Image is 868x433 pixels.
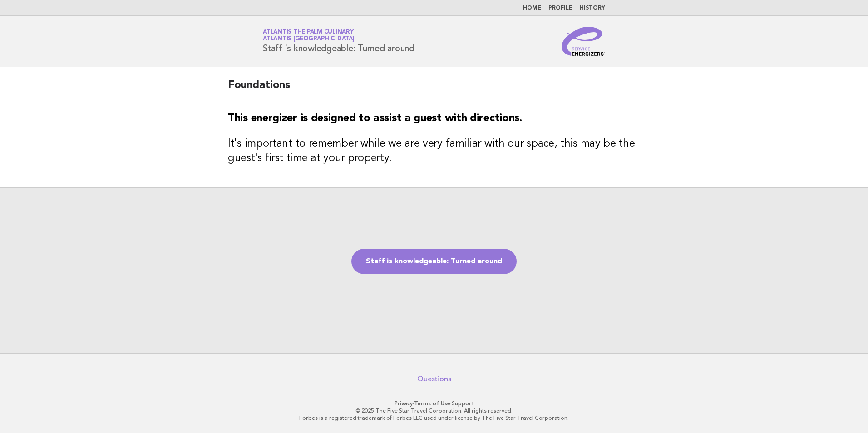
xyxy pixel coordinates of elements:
a: Home [523,5,541,11]
a: History [580,5,605,11]
p: · · [156,400,712,407]
h1: Staff is knowledgeable: Turned around [263,30,414,53]
a: Terms of Use [414,400,450,407]
a: Questions [417,374,451,384]
h2: Foundations [228,78,640,100]
img: Service Energizers [562,27,605,56]
a: Staff is knowledgeable: Turned around [351,249,517,274]
p: © 2025 The Five Star Travel Corporation. All rights reserved. [156,407,712,414]
a: Atlantis The Palm CulinaryAtlantis [GEOGRAPHIC_DATA] [263,29,355,42]
strong: This energizer is designed to assist a guest with directions. [228,113,522,124]
span: Atlantis [GEOGRAPHIC_DATA] [263,36,355,42]
a: Privacy [395,400,413,407]
a: Support [452,400,474,407]
h3: It's important to remember while we are very familiar with our space, this may be the guest's fir... [228,137,640,166]
a: Profile [548,5,572,11]
p: Forbes is a registered trademark of Forbes LLC used under license by The Five Star Travel Corpora... [156,414,712,422]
